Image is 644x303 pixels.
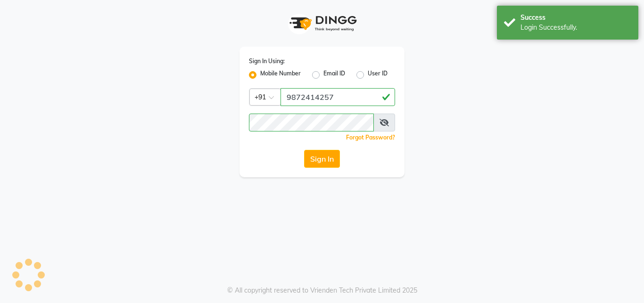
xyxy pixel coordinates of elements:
label: User ID [368,69,388,81]
div: Login Successfully. [520,23,631,33]
button: Sign In [304,150,340,168]
label: Mobile Number [260,69,301,81]
input: Username [249,114,374,131]
label: Sign In Using: [249,57,285,66]
div: Success [520,13,631,23]
img: logo1.svg [284,9,360,37]
label: Email ID [323,69,345,81]
a: Forgot Password? [346,134,395,141]
input: Username [281,88,395,106]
